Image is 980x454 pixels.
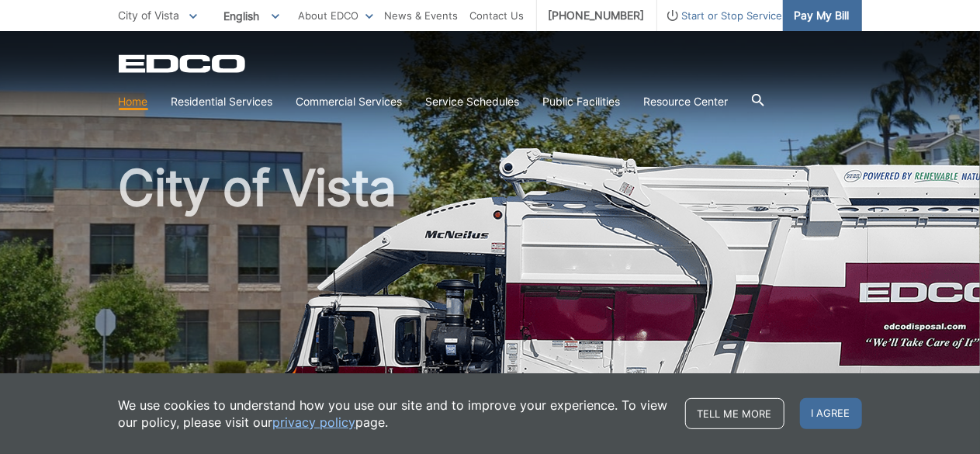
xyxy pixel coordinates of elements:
a: Tell me more [685,398,784,429]
p: We use cookies to understand how you use our site and to improve your experience. To view our pol... [119,397,670,431]
span: Pay My Bill [795,7,850,24]
a: Resource Center [644,93,729,110]
a: Contact Us [470,7,525,24]
a: Residential Services [171,93,273,110]
span: English [213,3,291,29]
a: Public Facilities [543,93,621,110]
a: EDCD logo. Return to the homepage. [119,54,248,73]
a: Home [119,93,148,110]
span: City of Vista [119,9,180,22]
a: Service Schedules [426,93,520,110]
span: I agree [800,398,862,429]
a: News & Events [385,7,459,24]
a: About EDCO [299,7,373,24]
a: privacy policy [273,414,356,431]
a: Commercial Services [296,93,403,110]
